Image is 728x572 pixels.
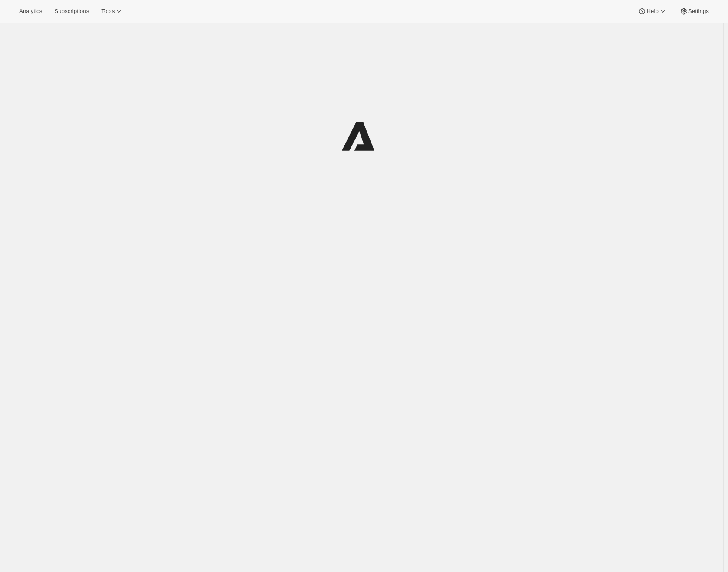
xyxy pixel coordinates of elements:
span: Settings [688,8,709,15]
span: Subscriptions [54,8,89,15]
span: Analytics [19,8,42,15]
button: Settings [674,5,714,17]
span: Tools [101,8,115,15]
button: Help [633,5,672,17]
button: Tools [96,5,128,17]
span: Help [646,8,658,15]
button: Subscriptions [49,5,94,17]
button: Analytics [14,5,47,17]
